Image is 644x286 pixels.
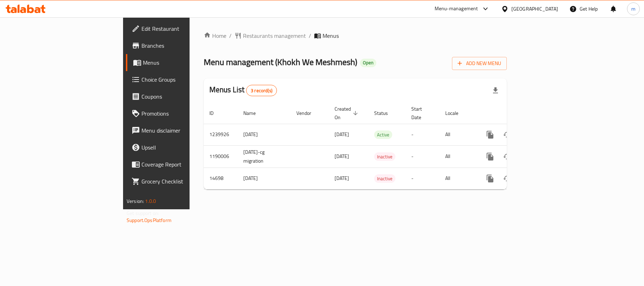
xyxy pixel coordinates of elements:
[458,59,501,68] span: Add New Menu
[406,124,440,145] td: -
[141,126,225,135] span: Menu disclaimer
[499,148,516,165] button: Change Status
[482,148,499,165] button: more
[126,105,231,122] a: Promotions
[476,103,555,124] th: Actions
[335,105,360,122] span: Created On
[141,75,225,84] span: Choice Groups
[374,152,395,161] div: Inactive
[487,82,504,99] div: Export file
[374,109,397,117] span: Status
[246,85,277,96] div: Total records count
[499,170,516,187] button: Change Status
[126,88,231,105] a: Coupons
[452,57,507,70] button: Add New Menu
[234,31,306,40] a: Restaurants management
[141,24,225,33] span: Edit Restaurant
[406,168,440,189] td: -
[143,58,225,67] span: Menus
[374,153,395,161] span: Inactive
[511,5,558,13] div: [GEOGRAPHIC_DATA]
[126,122,231,139] a: Menu disclaimer
[141,143,225,152] span: Upsell
[238,124,291,145] td: [DATE]
[141,41,225,50] span: Branches
[243,31,306,40] span: Restaurants management
[374,130,392,139] div: Active
[238,145,291,168] td: [DATE]-cg migration
[335,174,349,183] span: [DATE]
[141,160,225,169] span: Coverage Report
[141,92,225,101] span: Coupons
[499,126,516,143] button: Change Status
[126,20,231,37] a: Edit Restaurant
[209,84,277,96] h2: Menus List
[360,59,376,67] div: Open
[126,37,231,54] a: Branches
[126,173,231,190] a: Grocery Checklist
[374,175,395,183] span: Inactive
[406,145,440,168] td: -
[482,170,499,187] button: more
[204,54,357,70] span: Menu management ( Khokh We Meshmesh )
[440,168,476,189] td: All
[204,103,555,189] table: enhanced table
[204,31,507,40] nav: breadcrumb
[141,109,225,118] span: Promotions
[411,105,431,122] span: Start Date
[440,124,476,145] td: All
[374,131,392,139] span: Active
[440,145,476,168] td: All
[127,216,172,225] a: Support.OpsPlatform
[141,177,225,186] span: Grocery Checklist
[126,139,231,156] a: Upsell
[335,152,349,161] span: [DATE]
[238,168,291,189] td: [DATE]
[126,54,231,71] a: Menus
[309,31,311,40] li: /
[360,60,376,66] span: Open
[209,109,223,117] span: ID
[323,31,339,40] span: Menus
[127,197,144,206] span: Version:
[335,130,349,139] span: [DATE]
[145,197,156,206] span: 1.0.0
[296,109,320,117] span: Vendor
[482,126,499,143] button: more
[243,109,265,117] span: Name
[126,156,231,173] a: Coverage Report
[631,5,636,13] span: m
[246,87,277,94] span: 3 record(s)
[445,109,468,117] span: Locale
[126,71,231,88] a: Choice Groups
[435,5,478,13] div: Menu-management
[127,209,159,218] span: Get support on:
